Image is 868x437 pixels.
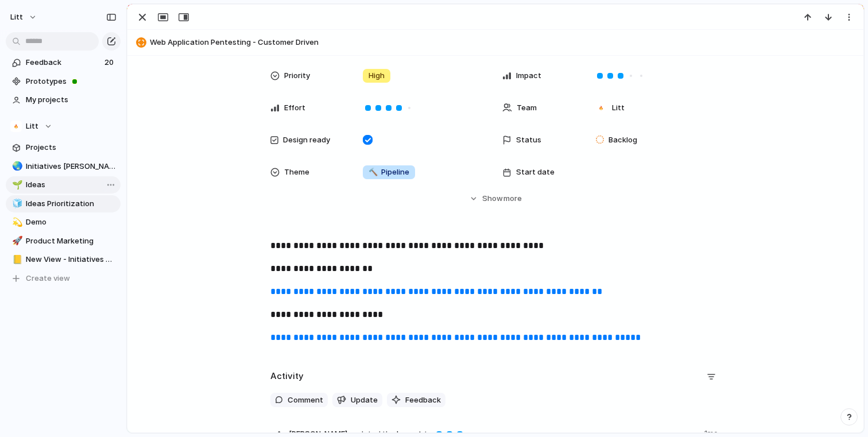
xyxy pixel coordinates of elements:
[6,139,121,156] a: Projects
[26,198,117,210] span: Ideas Prioritization
[12,216,20,229] div: 💫
[10,11,23,23] span: Litt
[26,142,117,153] span: Projects
[516,70,541,82] span: Impact
[10,161,22,172] button: 🌏
[516,167,555,178] span: Start date
[26,57,101,68] span: Feedback
[351,395,378,406] span: Update
[26,235,117,247] span: Product Marketing
[482,193,503,204] span: Show
[503,193,522,204] span: more
[332,393,382,408] button: Update
[387,393,445,408] button: Feedback
[612,102,625,114] span: Litt
[609,134,637,146] span: Backlog
[10,179,22,191] button: 🌱
[12,179,20,192] div: 🌱
[26,254,117,265] span: New View - Initiatives and Goals
[12,197,20,210] div: 🧊
[270,370,304,383] h2: Activity
[270,188,720,209] button: Showmore
[270,393,328,408] button: Comment
[516,134,541,146] span: Status
[5,8,43,26] button: Litt
[288,395,323,406] span: Comment
[517,102,537,114] span: Team
[26,273,70,284] span: Create view
[12,160,20,173] div: 🌏
[10,235,22,247] button: 🚀
[284,102,305,114] span: Effort
[26,179,117,191] span: Ideas
[6,118,121,135] button: Litt
[284,70,310,82] span: Priority
[6,233,121,250] a: 🚀Product Marketing
[26,76,117,87] span: Prototypes
[150,37,858,48] span: Web Application Pentesting - Customer Driven
[6,195,121,212] a: 🧊Ideas Prioritization
[12,253,20,266] div: 📒
[10,254,22,265] button: 📒
[6,54,121,71] a: Feedback20
[283,134,330,146] span: Design ready
[6,214,121,231] a: 💫Demo
[6,158,121,175] a: 🌏Initiatives [PERSON_NAME]
[26,121,38,132] span: Litt
[10,198,22,210] button: 🧊
[369,70,385,82] span: High
[12,234,20,247] div: 🚀
[104,57,116,68] span: 20
[369,167,378,176] span: 🔨
[6,91,121,109] a: My projects
[369,167,409,178] span: Pipeline
[6,270,121,287] button: Create view
[6,73,121,90] a: Prototypes
[6,176,121,194] a: 🌱Ideas
[284,167,309,178] span: Theme
[405,395,441,406] span: Feedback
[26,94,117,106] span: My projects
[26,161,117,172] span: Initiatives [PERSON_NAME]
[10,216,22,228] button: 💫
[26,216,117,228] span: Demo
[133,33,858,52] button: Web Application Pentesting - Customer Driven
[6,251,121,268] a: 📒New View - Initiatives and Goals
